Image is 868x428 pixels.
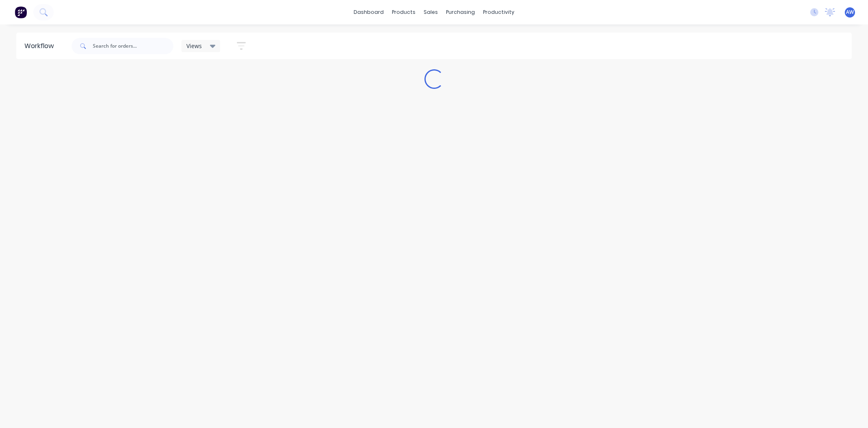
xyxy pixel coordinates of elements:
div: Workflow [24,41,58,51]
span: Views [186,42,202,50]
span: AW [846,9,854,16]
div: sales [420,6,442,18]
div: products [388,6,420,18]
div: productivity [479,6,518,18]
a: dashboard [350,6,388,18]
input: Search for orders... [93,38,173,54]
div: purchasing [442,6,479,18]
img: Factory [15,6,27,18]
